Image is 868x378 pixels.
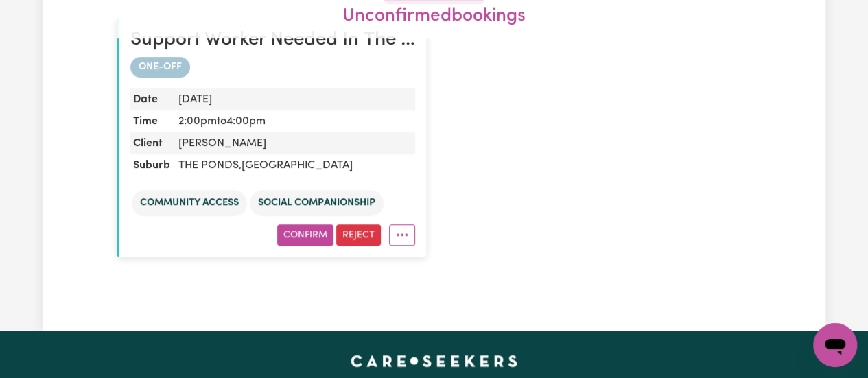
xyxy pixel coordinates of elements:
[813,323,857,367] iframe: Button to launch messaging window, conversation in progress
[250,190,384,216] li: Social companionship
[130,57,415,78] div: one-off booking
[336,224,381,246] button: Reject booking
[173,110,415,132] dd: 2:00pm to 4:00pm
[130,154,173,176] dt: Suburb
[132,190,247,216] li: Community access
[130,88,173,110] dt: Date
[130,132,173,154] dt: Client
[277,224,333,246] button: Confirm booking
[122,5,747,27] h2: unconfirmed bookings
[389,224,415,246] button: More options
[130,57,190,78] span: ONE-OFF
[130,29,415,52] h2: Support Worker Needed In The Ponds, NSW
[130,110,173,132] dt: Time
[351,355,517,366] a: Careseekers home page
[173,132,415,154] dd: [PERSON_NAME]
[173,88,415,110] dd: [DATE]
[173,154,415,176] dd: THE PONDS , [GEOGRAPHIC_DATA]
